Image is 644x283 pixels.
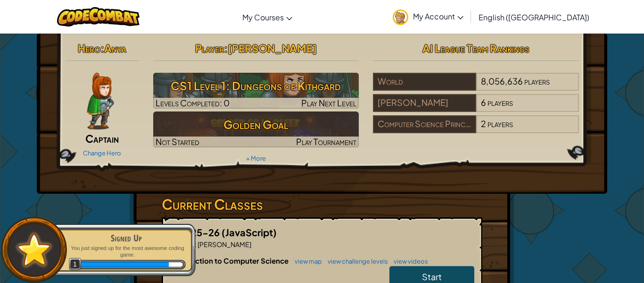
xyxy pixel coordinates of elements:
span: Player [195,42,224,55]
h3: Current Classes [162,194,482,215]
span: Anya [104,42,126,55]
img: captain-pose.png [87,73,114,129]
h3: CS1 Level 1: Dungeons of Kithgard [153,75,359,96]
img: avatar [393,9,408,25]
img: default.png [13,229,56,271]
div: Computer Science Principles H7005-2 [PERSON_NAME] S2 [373,115,476,133]
span: Introduction to Computer Science [170,256,290,265]
div: World [373,73,476,91]
p: You just signed up for the most awesome coding game. [67,245,186,258]
a: Golden GoalNot StartedPlay Tournament [153,111,359,147]
a: Change Hero [83,149,121,157]
a: [PERSON_NAME]6players [373,103,579,114]
a: My Account [388,2,468,32]
span: CSP 25-26 [170,226,222,238]
a: view challenge levels [323,257,388,265]
span: 6 [481,97,486,108]
span: English ([GEOGRAPHIC_DATA]) [479,12,589,22]
span: : [195,240,197,249]
span: Hero [78,42,100,55]
img: CodeCombat logo [57,7,140,26]
div: [PERSON_NAME] [373,94,476,112]
a: view videos [389,257,428,265]
span: 8,056,636 [481,76,523,86]
span: My Account [413,11,463,21]
span: Not Started [156,136,199,147]
span: 2 [481,118,486,129]
span: [PERSON_NAME] [197,240,251,249]
div: Signed Up [67,232,186,245]
span: My Courses [242,12,284,22]
a: My Courses [238,4,297,30]
span: AI League Team Rankings [422,42,529,55]
a: + More [246,154,266,162]
a: World8,056,636players [373,82,579,93]
img: Golden Goal [153,111,359,147]
span: [PERSON_NAME] [228,42,317,55]
span: players [487,97,513,108]
span: Play Tournament [296,136,356,147]
h3: Golden Goal [153,114,359,135]
span: Levels Completed: 0 [156,97,230,108]
span: players [487,118,513,129]
span: Start [422,271,442,282]
span: Captain [85,132,119,145]
img: CS1 Level 1: Dungeons of Kithgard [153,73,359,109]
span: : [100,42,104,55]
a: view map [290,257,322,265]
span: Play Next Level [301,97,356,108]
a: English ([GEOGRAPHIC_DATA]) [474,4,594,30]
span: 1 [69,258,82,271]
a: Computer Science Principles H7005-2 [PERSON_NAME] S22players [373,124,579,135]
span: (JavaScript) [222,226,277,238]
span: : [224,42,228,55]
a: Play Next Level [153,73,359,109]
span: players [524,76,550,86]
